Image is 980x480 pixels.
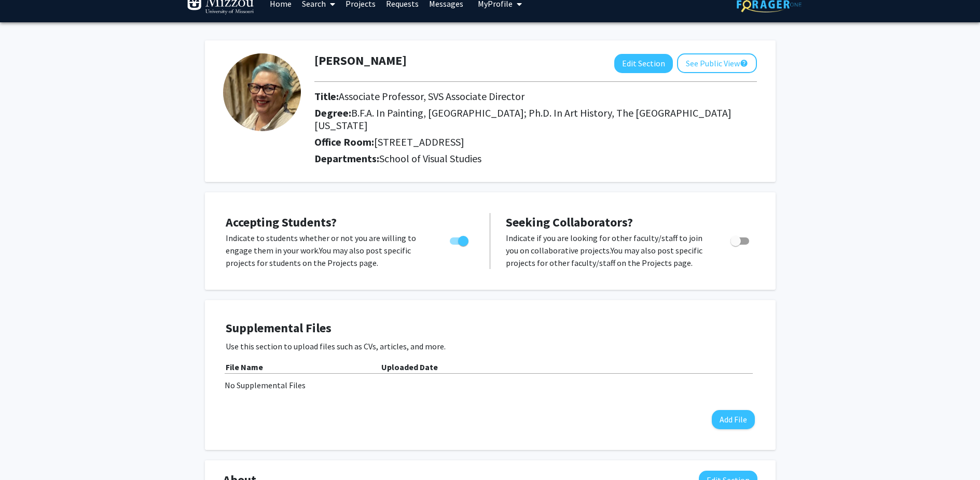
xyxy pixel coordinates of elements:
[307,152,765,165] h2: Departments:
[225,379,756,391] div: No Supplemental Files
[506,232,711,269] p: Indicate if you are looking for other faculty/staff to join you on collaborative projects. You ma...
[712,410,755,429] button: Add File
[677,53,757,73] button: See Public View
[226,214,337,230] span: Accepting Students?
[374,135,464,148] span: [STREET_ADDRESS]
[726,232,755,247] div: Toggle
[614,54,673,73] button: Edit Section
[314,106,731,132] span: B.F.A. In Painting, [GEOGRAPHIC_DATA]; Ph.D. In Art History, The [GEOGRAPHIC_DATA][US_STATE]
[379,152,481,165] span: School of Visual Studies
[226,362,263,372] b: File Name
[446,232,474,247] div: Toggle
[314,107,757,132] h2: Degree:
[226,232,430,269] p: Indicate to students whether or not you are willing to engage them in your work. You may also pos...
[223,53,301,131] img: Profile Picture
[226,321,755,336] h4: Supplemental Files
[314,53,407,68] h1: [PERSON_NAME]
[314,136,757,148] h2: Office Room:
[226,340,755,352] p: Use this section to upload files such as CVs, articles, and more.
[314,90,757,103] h2: Title:
[8,433,44,472] iframe: Chat
[381,362,438,372] b: Uploaded Date
[740,57,748,69] mat-icon: help
[339,90,524,103] span: Associate Professor, SVS Associate Director
[506,214,633,230] span: Seeking Collaborators?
